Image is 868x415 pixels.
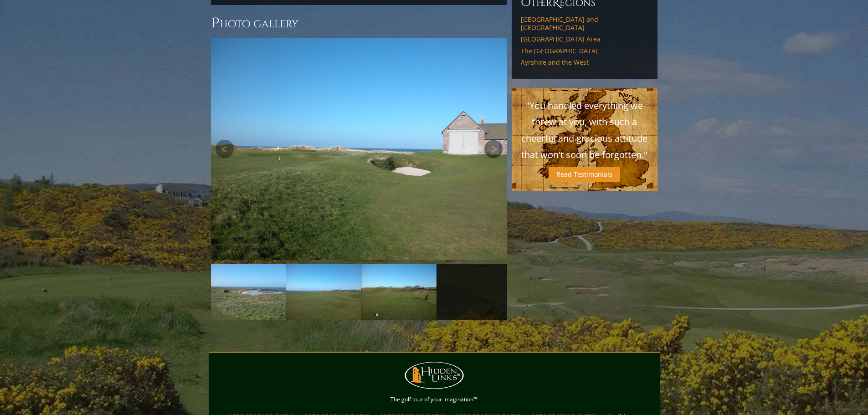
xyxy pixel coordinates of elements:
a: The [GEOGRAPHIC_DATA] [521,47,648,55]
a: [GEOGRAPHIC_DATA] Area [521,35,648,43]
a: Previous [216,140,234,158]
p: The golf tour of your imagination™ [211,395,657,405]
h3: Photo Gallery [211,14,507,32]
a: Read Testimonials [549,167,620,182]
a: Ayrshire and the West [521,58,648,67]
a: [GEOGRAPHIC_DATA] and [GEOGRAPHIC_DATA] [521,15,648,31]
a: Next [484,140,503,158]
p: "You handled everything we threw at you, with such a cheerful and gracious attitude that won't so... [521,97,648,163]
